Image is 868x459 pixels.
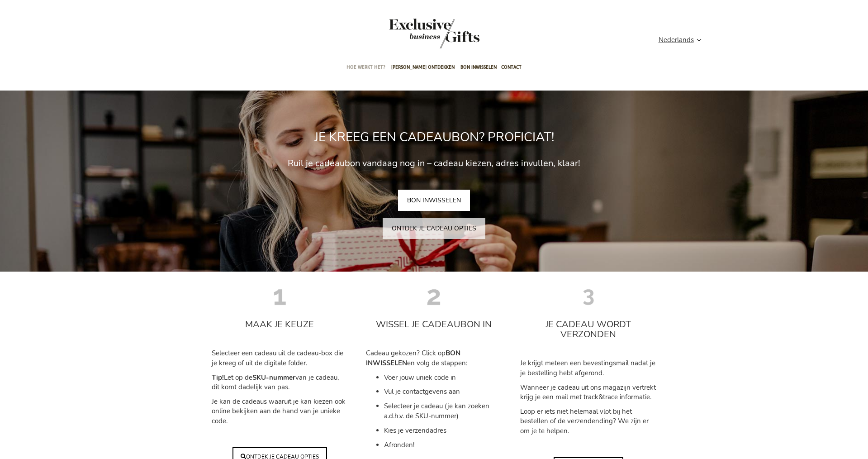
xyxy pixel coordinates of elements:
p: Loop er iets niet helemaal vlot bij het bestellen of de verzendending? We zijn er om je te helpen. [520,407,656,436]
img: 2 [422,283,445,306]
h3: JE CADEAU WORDT VERZONDEN [520,320,656,339]
span: Bon inwisselen [460,57,497,78]
h3: Ruil je cadeaubon vandaag nog in – cadeau kiezen, adres invullen, klaar! [2,158,866,168]
img: Exclusive Business gifts logo [389,19,479,48]
p: Let op de van je cadeau, dit komt dadelijk van pas. [212,373,348,392]
p: Je krijgt meteen een bevestingsmail nadat je je bestelling hebt afgerond. [520,359,656,378]
li: Afronden! [384,440,502,450]
span: Hoe werkt het? [346,57,385,78]
img: 1 [268,283,291,306]
p: Je kan de cadeaus waaruit je kan kiezen ook online bekijken aan de hand van je unieke code. [212,397,348,426]
strong: Tip! [212,373,224,382]
p: Cadeau gekozen? Click op en volg de stappen: [366,349,502,368]
a: BON INWISSELEN [398,190,470,211]
div: Nederlands [659,35,707,45]
p: Wanneer je cadeau uit ons magazijn vertrekt krijg je een mail met track&trace informatie. [520,383,656,402]
span: Nederlands [659,35,694,45]
h3: WISSEL JE CADEAUBON IN [366,320,502,330]
strong: BON INWISSELEN [366,349,460,367]
p: Selecteer een cadeau uit de cadeau-box die je kreeg of uit de digitale folder. [212,349,348,368]
li: Selecteer je cadeau (je kan zoeken a.d.h.v. de SKU-nummer) [384,402,502,421]
strong: SKU-nummer [252,373,295,382]
h2: JE KREEG EEN CADEAUBON? PROFICIAT! [2,123,866,152]
span: [PERSON_NAME] ontdekken [391,57,455,78]
li: Voer jouw uniek code in [384,373,502,382]
a: ONTDEK JE CADEAU OPTIES [383,218,485,239]
h3: MAAK JE KEUZE [212,320,348,330]
span: Contact [501,57,522,78]
li: Kies je verzendadres [384,426,502,435]
img: 3 [577,283,600,306]
li: Vul je contactgevens aan [384,387,502,397]
a: store logo [389,19,434,48]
